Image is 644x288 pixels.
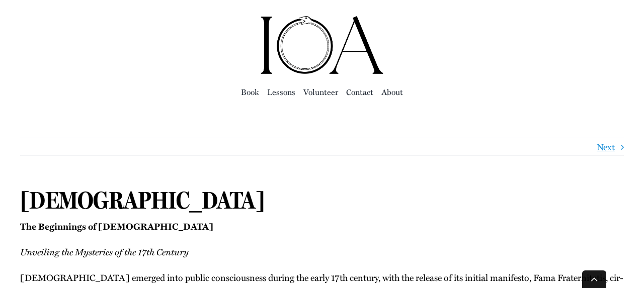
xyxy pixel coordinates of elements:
[20,75,624,108] nav: Main
[259,15,385,75] img: Institute of Awakening
[20,220,213,233] strong: The Begin­nings of [DEMOGRAPHIC_DATA]
[597,138,615,155] a: Next
[381,85,403,99] a: About
[267,85,295,99] a: Lessons
[20,186,624,215] h1: [DEMOGRAPHIC_DATA]
[241,85,259,99] a: Book
[20,245,189,258] em: Unveil­ing the Mys­ter­ies of the 17th Century
[259,13,385,26] a: ioa-logo
[303,85,338,99] a: Vol­un­teer
[346,85,373,99] a: Con­tact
